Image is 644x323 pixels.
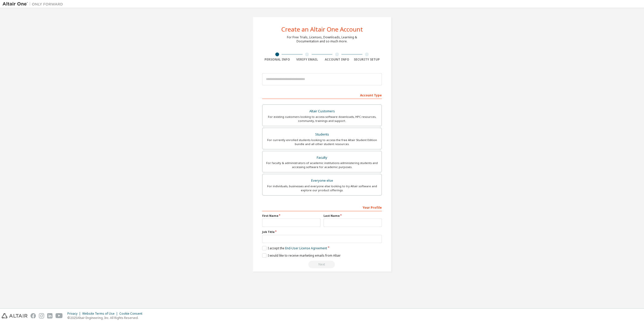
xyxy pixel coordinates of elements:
[287,35,357,43] div: For Free Trials, Licenses, Downloads, Learning & Documentation and so much more.
[262,58,292,62] div: Personal Info
[39,313,44,318] img: instagram.svg
[2,313,28,318] img: altair_logo.svg
[285,246,327,250] a: End-User License Agreement
[265,161,379,169] div: For faculty & administrators of academic institutions administering students and accessing softwa...
[262,91,382,99] div: Account Type
[47,313,52,318] img: linkedin.svg
[262,246,327,250] label: I accept the
[265,138,379,146] div: For currently enrolled students looking to access the free Altair Student Edition bundle and all ...
[262,261,382,268] div: Read and acccept EULA to continue
[281,26,363,32] div: Create an Altair One Account
[3,2,66,7] img: Altair One
[31,313,36,318] img: facebook.svg
[262,230,382,234] label: Job Title
[56,313,63,318] img: youtube.svg
[82,312,119,316] div: Website Terms of Use
[265,131,379,138] div: Students
[262,253,341,258] label: I would like to receive marketing emails from Altair
[265,184,379,192] div: For individuals, businesses and everyone else looking to try Altair software and explore our prod...
[67,316,145,320] p: © 2025 Altair Engineering, Inc. All Rights Reserved.
[262,203,382,211] div: Your Profile
[292,58,322,62] div: Verify Email
[265,177,379,184] div: Everyone else
[265,108,379,115] div: Altair Customers
[265,154,379,161] div: Faculty
[322,58,352,62] div: Account Info
[67,312,82,316] div: Privacy
[352,58,382,62] div: Security Setup
[265,115,379,123] div: For existing customers looking to access software downloads, HPC resources, community, trainings ...
[262,214,320,218] label: First Name
[324,214,382,218] label: Last Name
[119,312,145,316] div: Cookie Consent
